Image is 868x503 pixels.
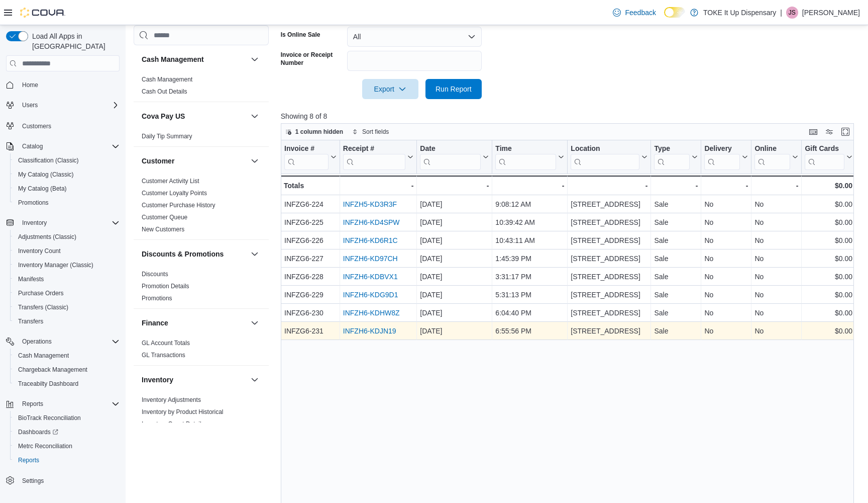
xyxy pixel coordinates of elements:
[18,442,72,450] span: Metrc Reconciliation
[18,398,47,410] button: Reports
[10,196,124,210] button: Promotions
[495,253,564,265] div: 1:45:39 PM
[284,234,337,246] div: INFZG6-226
[654,216,698,228] div: Sale
[142,88,187,95] a: Cash Out Details
[284,325,337,337] div: INFZG6-231
[754,144,798,170] button: Online
[18,336,56,348] button: Operations
[495,144,564,170] button: Time
[14,301,72,313] a: Transfers (Classic)
[22,400,43,408] span: Reports
[343,236,398,244] a: INFZH6-KD6R1C
[281,111,860,121] p: Showing 8 of 8
[134,175,269,239] div: Customer
[2,397,124,411] button: Reports
[2,118,124,133] button: Customers
[704,234,748,246] div: No
[249,155,261,167] button: Customer
[654,198,698,210] div: Sale
[362,128,389,136] span: Sort fields
[654,271,698,283] div: Sale
[2,473,124,488] button: Settings
[704,289,748,301] div: No
[10,453,124,467] button: Reports
[495,198,564,210] div: 9:08:12 AM
[14,301,120,313] span: Transfers (Classic)
[14,364,91,376] a: Chargeback Management
[14,183,120,195] span: My Catalog (Beta)
[10,230,124,244] button: Adjustments (Classic)
[495,271,564,283] div: 3:31:17 PM
[2,334,124,349] button: Operations
[343,273,398,281] a: INFZH6-KDBVX1
[284,180,337,192] div: Totals
[805,144,852,170] button: Gift Cards
[18,217,120,229] span: Inventory
[142,249,224,259] h3: Discounts & Promotions
[704,216,748,228] div: No
[14,426,120,438] span: Dashboards
[348,126,393,138] button: Sort fields
[495,144,556,154] div: Time
[420,271,489,283] div: [DATE]
[704,253,748,265] div: No
[347,27,482,47] button: All
[10,439,124,453] button: Metrc Reconciliation
[664,18,665,18] span: Dark Mode
[343,255,398,263] a: INFZH6-KD97CH
[14,231,80,243] a: Adjustments (Classic)
[22,338,52,346] span: Operations
[14,169,78,181] a: My Catalog (Classic)
[20,8,65,18] img: Cova
[805,198,852,210] div: $0.00
[571,307,647,319] div: [STREET_ADDRESS]
[142,156,247,166] button: Customer
[284,144,329,170] div: Invoice #
[420,234,489,246] div: [DATE]
[10,425,124,439] a: Dashboards
[28,31,120,51] span: Load All Apps in [GEOGRAPHIC_DATA]
[495,307,564,319] div: 6:04:40 PM
[802,7,860,19] p: [PERSON_NAME]
[22,122,51,130] span: Customers
[142,340,190,347] a: GL Account Totals
[18,185,67,193] span: My Catalog (Beta)
[134,337,269,365] div: Finance
[134,268,269,308] div: Discounts & Promotions
[805,271,852,283] div: $0.00
[754,216,798,228] div: No
[142,178,199,185] a: Customer Activity List
[420,289,489,301] div: [DATE]
[295,128,343,136] span: 1 column hidden
[754,325,798,337] div: No
[142,214,187,221] a: Customer Queue
[14,273,120,285] span: Manifests
[18,119,120,132] span: Customers
[18,199,49,207] span: Promotions
[704,144,748,170] button: Delivery
[343,180,414,192] div: -
[805,325,852,337] div: $0.00
[249,53,261,65] button: Cash Management
[14,154,120,166] span: Classification (Classic)
[142,318,247,328] button: Finance
[142,226,184,233] a: New Customers
[571,271,647,283] div: [STREET_ADDRESS]
[284,271,337,283] div: INFZG6-228
[14,364,120,376] span: Chargeback Management
[805,144,844,154] div: Gift Cards
[10,363,124,377] button: Chargeback Management
[10,300,124,314] button: Transfers (Classic)
[368,79,412,99] span: Export
[14,454,43,466] a: Reports
[362,79,418,99] button: Export
[18,99,120,111] span: Users
[420,144,489,170] button: Date
[142,408,224,415] a: Inventory by Product Historical
[14,378,82,390] a: Traceabilty Dashboard
[420,144,481,170] div: Date
[654,144,690,170] div: Type
[14,154,83,166] a: Classification (Classic)
[343,144,406,154] div: Receipt #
